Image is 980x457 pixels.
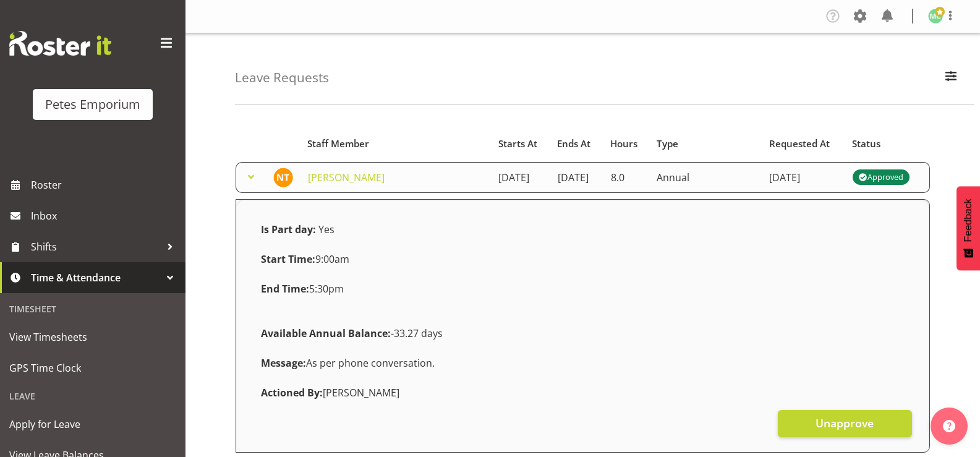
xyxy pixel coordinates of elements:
[943,420,955,432] img: help-xxl-2.png
[769,137,830,151] span: Requested At
[3,409,182,440] a: Apply for Leave
[603,162,650,193] td: 8.0
[852,137,880,151] span: Status
[235,70,329,85] h4: Leave Requests
[45,95,140,114] div: Petes Emporium
[318,223,334,236] span: Yes
[307,137,369,151] span: Staff Member
[3,322,182,352] a: View Timesheets
[9,328,176,346] span: View Timesheets
[649,162,762,193] td: Annual
[9,359,176,377] span: GPS Time Clock
[31,176,179,194] span: Roster
[261,223,316,236] strong: Is Part day:
[963,199,974,242] span: Feedback
[3,296,182,322] div: Timesheet
[254,318,912,348] div: -33.27 days
[273,168,293,187] img: nicole-thomson8388.jpg
[254,378,912,408] div: [PERSON_NAME]
[550,162,603,193] td: [DATE]
[610,137,637,151] span: Hours
[938,64,964,92] button: Filter Employees
[261,356,306,370] strong: Message:
[308,171,385,184] a: [PERSON_NAME]
[778,410,912,437] button: Unapprove
[557,137,590,151] span: Ends At
[31,207,179,225] span: Inbox
[254,348,912,378] div: As per phone conversation.
[498,137,537,151] span: Starts At
[816,415,874,431] span: Unapprove
[261,252,349,266] span: 9:00am
[491,162,550,193] td: [DATE]
[261,282,309,296] strong: End Time:
[657,137,678,151] span: Type
[9,31,111,56] img: Rosterit website logo
[859,170,903,185] div: Approved
[31,268,161,287] span: Time & Attendance
[261,282,344,296] span: 5:30pm
[957,186,980,270] button: Feedback - Show survey
[261,252,315,266] strong: Start Time:
[31,237,161,256] span: Shifts
[9,415,176,434] span: Apply for Leave
[762,162,845,193] td: [DATE]
[3,352,182,383] a: GPS Time Clock
[928,9,943,23] img: melissa-cowen2635.jpg
[3,383,182,409] div: Leave
[261,327,391,340] strong: Available Annual Balance:
[261,386,323,399] strong: Actioned By:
